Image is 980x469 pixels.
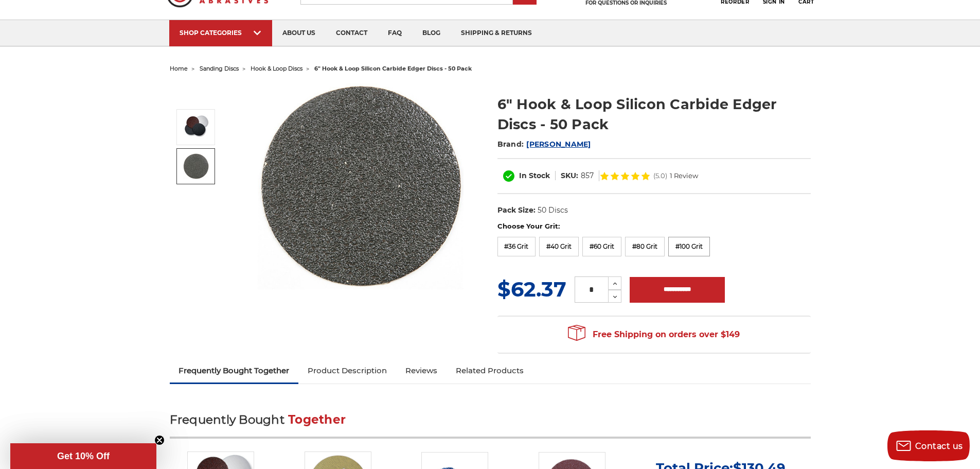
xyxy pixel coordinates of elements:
[314,65,472,72] span: 6" hook & loop silicon carbide edger discs - 50 pack
[581,170,594,181] dd: 857
[288,412,346,427] span: Together
[298,359,396,382] a: Product Description
[497,140,524,149] span: Brand:
[519,171,550,180] span: In Stock
[170,65,188,72] a: home
[412,20,451,46] a: blog
[396,359,447,382] a: Reviews
[200,65,239,72] a: sanding discs
[451,20,542,46] a: shipping & returns
[378,20,412,46] a: faq
[183,114,209,140] img: Silicon Carbide 6" Hook & Loop Edger Discs
[326,20,378,46] a: contact
[170,412,284,427] span: Frequently Bought
[538,205,568,216] dd: 50 Discs
[568,324,740,345] span: Free Shipping on orders over $149
[497,94,811,134] h1: 6" Hook & Loop Silicon Carbide Edger Discs - 50 Pack
[272,20,326,46] a: about us
[497,276,566,302] span: $62.37
[915,441,963,451] span: Contact us
[670,172,698,179] span: 1 Review
[10,443,156,469] div: Get 10% OffClose teaser
[251,65,302,72] a: hook & loop discs
[180,29,262,37] div: SHOP CATEGORIES
[497,221,811,232] label: Choose Your Grit:
[887,430,970,461] button: Contact us
[154,435,165,445] button: Close teaser
[526,140,591,149] a: [PERSON_NAME]
[653,172,667,179] span: (5.0)
[447,359,533,382] a: Related Products
[170,359,299,382] a: Frequently Bought Together
[183,153,209,179] img: 6" Hook & Loop Silicon Carbide Edger Discs
[561,170,578,181] dt: SKU:
[497,205,536,216] dt: Pack Size:
[258,83,464,289] img: Silicon Carbide 6" Hook & Loop Edger Discs
[57,451,110,461] span: Get 10% Off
